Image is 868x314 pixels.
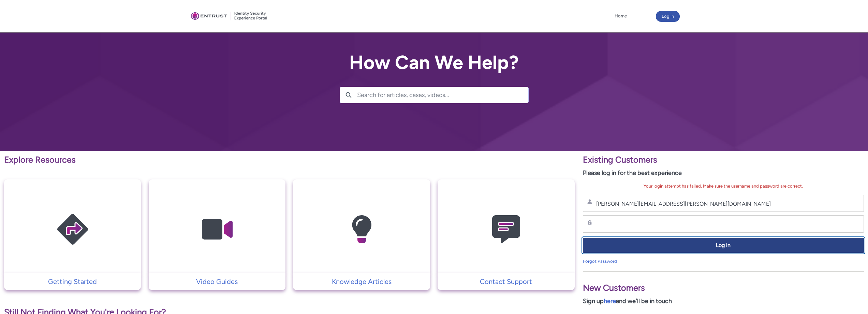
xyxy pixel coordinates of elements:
[441,276,571,287] p: Contact Support
[583,297,864,306] p: Sign up and we'll be in touch
[474,193,539,266] img: Contact Support
[604,297,616,305] a: here
[8,276,137,287] p: Getting Started
[296,276,426,287] p: Knowledge Articles
[583,168,864,178] p: Please log in for the best experience
[438,276,574,287] a: Contact Support
[656,11,680,22] button: Log in
[747,156,868,314] iframe: Qualified Messenger
[583,259,617,264] a: Forgot Password
[40,193,105,266] img: Getting Started
[149,276,285,287] a: Video Guides
[185,193,249,266] img: Video Guides
[583,282,864,295] p: New Customers
[340,52,529,73] h2: How Can We Help?
[340,87,357,103] button: Search
[583,153,864,166] p: Existing Customers
[329,193,394,266] img: Knowledge Articles
[583,238,864,253] button: Log in
[587,242,859,249] span: Log in
[152,276,282,287] p: Video Guides
[4,276,141,287] a: Getting Started
[357,87,528,103] input: Search for articles, cases, videos...
[583,183,864,190] div: Your login attempt has failed. Make sure the username and password are correct.
[4,153,575,166] p: Explore Resources
[595,200,786,207] input: Username
[293,276,430,287] a: Knowledge Articles
[613,11,629,21] a: Home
